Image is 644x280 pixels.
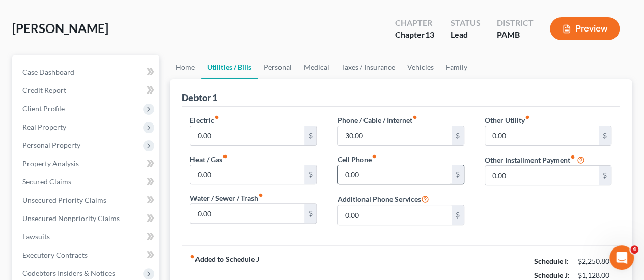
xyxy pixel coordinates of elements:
[534,271,570,279] strong: Schedule J:
[497,29,534,41] div: PAMB
[22,269,115,277] span: Codebtors Insiders & Notices
[485,126,599,145] input: --
[14,154,159,173] a: Property Analysis
[14,81,159,100] a: Credit Report
[371,154,376,159] i: fiber_manual_record
[401,55,440,79] a: Vehicles
[550,17,620,40] button: Preview
[395,17,434,29] div: Chapter
[22,196,106,204] span: Unsecured Priority Claims
[14,173,159,191] a: Secured Claims
[451,29,481,41] div: Lead
[222,154,228,159] i: fiber_manual_record
[609,245,634,270] iframe: Intercom live chat
[599,126,611,145] div: $
[190,193,263,203] label: Water / Sewer / Trash
[338,126,451,145] input: --
[485,154,575,165] label: Other Installment Payment
[190,204,304,223] input: --
[22,177,71,186] span: Secured Claims
[22,214,120,223] span: Unsecured Nonpriority Claims
[338,165,451,184] input: --
[22,104,65,113] span: Client Profile
[395,29,434,41] div: Chapter
[425,29,434,39] span: 13
[485,166,599,185] input: --
[22,232,50,241] span: Lawsuits
[258,55,298,79] a: Personal
[298,55,335,79] a: Medical
[190,126,304,145] input: --
[578,256,611,266] div: $2,250.80
[190,165,304,184] input: --
[190,254,195,259] i: fiber_manual_record
[337,193,429,205] label: Additional Phone Services
[190,154,228,165] label: Heat / Gas
[630,245,638,254] span: 4
[412,115,417,120] i: fiber_manual_record
[201,55,258,79] a: Utilities / Bills
[22,251,88,259] span: Executory Contracts
[485,115,530,126] label: Other Utility
[440,55,473,79] a: Family
[337,154,376,165] label: Cell Phone
[452,126,464,145] div: $
[22,141,80,149] span: Personal Property
[190,115,219,126] label: Electric
[570,154,575,160] i: fiber_manual_record
[12,21,108,36] span: [PERSON_NAME]
[335,55,401,79] a: Taxes / Insurance
[14,228,159,246] a: Lawsuits
[22,86,66,95] span: Credit Report
[497,17,534,29] div: District
[14,209,159,228] a: Unsecured Nonpriority Claims
[338,205,451,225] input: --
[14,63,159,81] a: Case Dashboard
[452,165,464,184] div: $
[14,246,159,264] a: Executory Contracts
[258,193,263,198] i: fiber_manual_record
[22,122,66,131] span: Real Property
[451,17,481,29] div: Status
[525,115,530,120] i: fiber_manual_record
[452,205,464,225] div: $
[182,91,217,104] div: Debtor 1
[214,115,219,120] i: fiber_manual_record
[337,115,417,126] label: Phone / Cable / Internet
[534,257,569,265] strong: Schedule I:
[304,165,317,184] div: $
[599,166,611,185] div: $
[22,159,79,168] span: Property Analysis
[304,204,317,223] div: $
[304,126,317,145] div: $
[170,55,201,79] a: Home
[22,68,74,76] span: Case Dashboard
[14,191,159,209] a: Unsecured Priority Claims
